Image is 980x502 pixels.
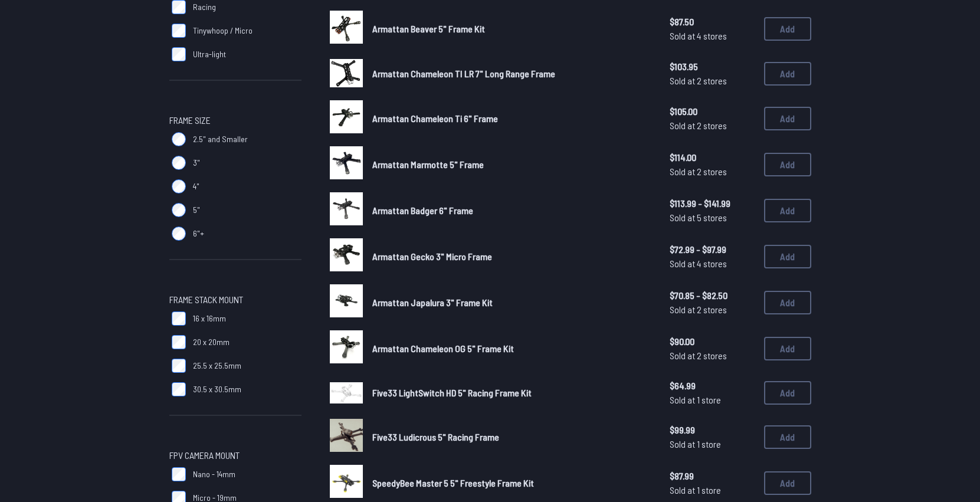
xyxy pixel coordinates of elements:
[372,67,651,81] a: Armattan Chameleon TI LR 7" Long Range Frame
[764,62,811,86] button: Add
[330,57,363,91] a: image
[670,119,755,133] span: Sold at 2 stores
[372,68,555,79] span: Armattan Chameleon TI LR 7" Long Range Frame
[670,29,755,43] span: Sold at 4 stores
[372,477,534,488] span: SpeedyBee Master 5 5" Freestyle Frame Kit
[372,204,651,218] a: Armattan Badger 6" Frame
[670,334,755,349] span: $90.00
[172,203,186,217] input: 5"
[670,150,755,165] span: $114.00
[670,469,755,483] span: $87.99
[670,423,755,437] span: $99.99
[193,48,226,60] span: Ultra-light
[764,291,811,314] button: Add
[193,157,200,169] span: 3"
[670,74,755,88] span: Sold at 2 stores
[372,22,651,36] a: Armattan Beaver 5" Frame Kit
[330,382,363,403] img: image
[330,59,363,87] img: image
[764,107,811,130] button: Add
[330,330,363,363] img: image
[330,192,363,225] img: image
[670,211,755,225] span: Sold at 5 stores
[764,153,811,176] button: Add
[330,100,363,133] img: image
[193,383,241,395] span: 30.5 x 30.5mm
[764,425,811,449] button: Add
[193,228,204,239] span: 6"+
[330,146,363,183] a: image
[330,284,363,317] img: image
[764,471,811,495] button: Add
[330,465,363,498] img: image
[372,296,651,310] a: Armattan Japalura 3" Frame Kit
[372,387,532,398] span: Five33 LightSwitch HD 5" Racing Frame Kit
[172,24,186,38] input: Tinywhoop / Micro
[372,23,485,34] span: Armattan Beaver 5" Frame Kit
[172,467,186,481] input: Nano - 14mm
[764,17,811,41] button: Add
[670,379,755,393] span: $64.99
[372,113,498,124] span: Armattan Chameleon Ti 6" Frame
[670,242,755,257] span: $72.99 - $97.99
[330,284,363,321] a: image
[193,360,241,372] span: 25.5 x 25.5mm
[172,179,186,193] input: 4"
[372,111,651,126] a: Armattan Chameleon Ti 6" Frame
[193,204,200,216] span: 5"
[330,419,363,455] a: image
[172,227,186,241] input: 6"+
[670,288,755,303] span: $70.85 - $82.50
[193,468,235,480] span: Nano - 14mm
[330,238,363,271] img: image
[670,104,755,119] span: $105.00
[372,250,651,264] a: Armattan Gecko 3" Micro Frame
[169,293,243,307] span: Frame Stack Mount
[670,196,755,211] span: $113.99 - $141.99
[172,335,186,349] input: 20 x 20mm
[670,483,755,497] span: Sold at 1 store
[330,465,363,501] a: image
[193,1,216,13] span: Racing
[670,303,755,317] span: Sold at 2 stores
[193,133,248,145] span: 2.5" and Smaller
[764,199,811,222] button: Add
[172,156,186,170] input: 3"
[330,376,363,409] a: image
[372,386,651,400] a: Five33 LightSwitch HD 5" Racing Frame Kit
[670,165,755,179] span: Sold at 2 stores
[764,337,811,360] button: Add
[169,113,211,127] span: Frame Size
[172,132,186,146] input: 2.5" and Smaller
[172,359,186,373] input: 25.5 x 25.5mm
[372,159,484,170] span: Armattan Marmotte 5" Frame
[372,431,499,442] span: Five33 Ludicrous 5" Racing Frame
[169,448,240,462] span: FPV Camera Mount
[372,251,492,262] span: Armattan Gecko 3" Micro Frame
[172,311,186,326] input: 16 x 16mm
[330,11,363,44] img: image
[372,476,651,490] a: SpeedyBee Master 5 5" Freestyle Frame Kit
[172,47,186,61] input: Ultra-light
[193,336,230,348] span: 20 x 20mm
[372,297,493,308] span: Armattan Japalura 3" Frame Kit
[670,437,755,451] span: Sold at 1 store
[330,419,363,452] img: image
[764,245,811,268] button: Add
[330,11,363,47] a: image
[372,343,514,354] span: Armattan Chameleon OG 5" Frame Kit
[670,60,755,74] span: $103.95
[670,393,755,407] span: Sold at 1 store
[372,342,651,356] a: Armattan Chameleon OG 5" Frame Kit
[330,330,363,367] a: image
[764,381,811,405] button: Add
[372,158,651,172] a: Armattan Marmotte 5" Frame
[330,146,363,179] img: image
[330,238,363,275] a: image
[330,100,363,137] a: image
[172,382,186,396] input: 30.5 x 30.5mm
[670,257,755,271] span: Sold at 4 stores
[330,192,363,229] a: image
[670,15,755,29] span: $87.50
[670,349,755,363] span: Sold at 2 stores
